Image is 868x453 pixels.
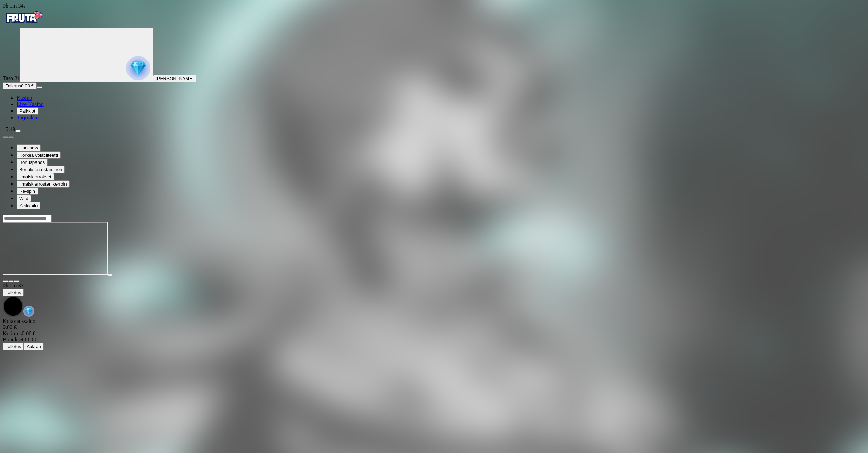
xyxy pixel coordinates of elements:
button: Wild [17,195,31,202]
nav: Primary [3,9,865,121]
span: Kasino [17,95,32,101]
button: Ilmaiskierrokset [17,173,54,180]
span: Wild [19,196,28,201]
span: user session time [3,3,26,9]
button: Re-spin [17,188,38,195]
button: Bonuksen ostaminen [17,166,65,173]
button: prev slide [3,136,8,138]
span: 15:19 [3,126,15,132]
span: Aulaan [27,344,41,349]
button: Seikkailu [17,202,40,209]
span: Palkkiot [19,108,35,114]
button: fullscreen icon [14,280,19,282]
input: Search [3,215,52,222]
button: reward iconPalkkiot [17,107,38,115]
button: close icon [3,280,8,282]
div: 0.00 € [3,330,865,337]
button: menu [15,130,21,132]
span: Bonuspanos [19,160,45,165]
button: Bonuspanos [17,159,48,166]
a: diamond iconKasino [17,95,32,101]
a: Fruta [3,21,44,27]
button: [PERSON_NAME] [153,75,196,82]
span: Talletus [6,290,21,295]
span: Ilmaiskierrokset [19,174,51,179]
img: reward-icon [23,306,34,317]
button: menu [37,86,42,88]
a: poker-chip iconLive Kasino [17,101,44,107]
button: next slide [8,136,14,138]
div: Game menu [3,283,865,318]
span: Bonuksen ostaminen [19,167,62,172]
button: reward progress [20,28,153,82]
button: Talletusplus icon0.00 € [3,82,37,89]
span: Taso 31 [3,75,20,81]
span: [PERSON_NAME] [156,76,194,81]
iframe: Invictus [3,222,108,275]
button: Talletus [3,343,24,350]
img: reward progress [126,56,150,80]
div: 0.00 € [3,324,865,330]
button: chevron-down icon [8,280,14,282]
span: Kotiutus [3,330,22,336]
span: Talletus [6,83,21,88]
a: gift-inverted iconTarjoukset [17,115,40,120]
span: Tarjoukset [17,115,40,120]
button: Talletus [3,289,24,296]
div: 0.00 € [3,337,865,343]
button: Hacksaw [17,144,41,151]
button: Korkea volatiliteetti [17,151,61,159]
button: Aulaan [24,343,44,350]
span: Korkea volatiliteetti [19,152,58,158]
span: Hacksaw [19,145,38,150]
img: Fruta [3,9,44,26]
span: Bonukset [3,337,23,343]
div: Kokonaissaldo [3,318,865,330]
span: Re-spin [19,189,35,194]
button: play icon [108,274,113,276]
button: Ilmaiskierrosten kerroin [17,180,70,188]
div: Game menu content [3,318,865,350]
span: Live Kasino [17,101,44,107]
span: 0.00 € [21,83,34,88]
span: Talletus [6,344,21,349]
span: Seikkailu [19,203,38,208]
span: user session time [3,283,26,288]
span: Ilmaiskierrosten kerroin [19,181,67,187]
